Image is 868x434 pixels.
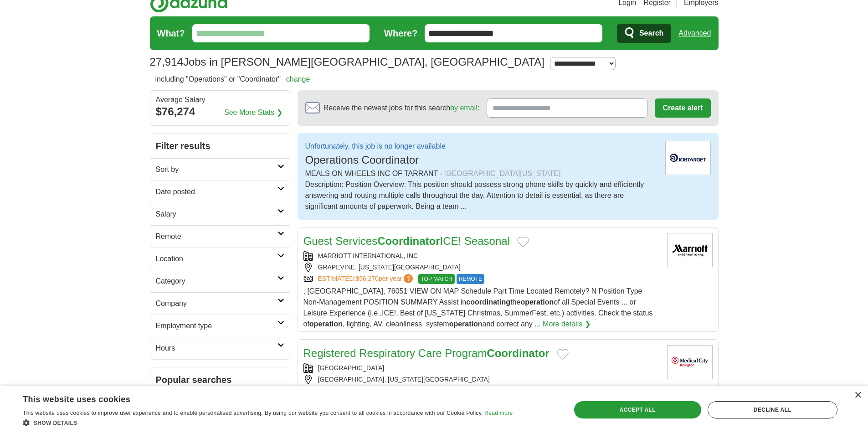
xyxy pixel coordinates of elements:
[23,410,483,416] span: This website uses cookies to improve user experience and to enable personalised advertising. By u...
[150,158,290,181] a: Sort by
[305,168,658,179] div: MEALS ON WHEELS INC OF TARRANT
[156,164,277,175] h2: Sort by
[150,54,183,70] span: 27,914
[303,347,550,359] a: Registered Respiratory Care ProgramCoordinator
[557,349,569,360] button: Add to favorite jobs
[150,248,290,270] a: Location
[355,275,379,282] span: $56,270
[450,104,478,112] a: by email
[655,98,710,118] button: Create alert
[150,315,290,337] a: Employment type
[440,168,442,179] span: -
[156,103,284,120] div: $76,274
[543,319,591,330] a: More details ❯
[708,401,837,418] div: Decline all
[150,292,290,315] a: Company
[156,298,277,309] h2: Company
[303,235,510,247] a: Guest ServicesCoordinatorICE! Seasonal
[384,26,417,40] label: Where?
[404,274,413,283] span: ?
[305,154,419,166] span: Operations Coordinator
[156,186,277,197] h2: Date posted
[667,233,713,267] img: Marriott International logo
[377,235,440,247] strong: Coordinator
[155,74,310,85] h2: including "Operations" or "Coordinator"
[667,345,713,379] img: Medical City Arlington logo
[466,298,510,306] strong: coordinating
[156,343,277,354] h2: Hours
[517,237,529,248] button: Add to favorite jobs
[487,347,549,359] strong: Coordinator
[156,231,277,242] h2: Remote
[305,179,658,212] div: Description: Position Overview: This position should possess strong phone skills by quickly and e...
[156,209,277,220] h2: Salary
[520,298,554,306] strong: operation
[156,96,284,103] div: Average Salary
[854,392,861,399] div: Close
[449,320,483,328] strong: operation
[457,274,484,284] span: REMOTE
[150,56,544,68] h1: Jobs in [PERSON_NAME][GEOGRAPHIC_DATA], [GEOGRAPHIC_DATA]
[156,373,284,387] h2: Popular searches
[318,274,415,284] a: ESTIMATED:$56,270per year?
[23,418,513,427] div: Show details
[318,364,385,372] a: [GEOGRAPHIC_DATA]
[156,253,277,264] h2: Location
[444,168,561,179] div: [GEOGRAPHIC_DATA][US_STATE]
[286,75,310,83] a: change
[150,203,290,225] a: Salary
[156,276,277,287] h2: Category
[639,24,663,42] span: Search
[303,263,660,272] div: GRAPEVINE, [US_STATE][GEOGRAPHIC_DATA]
[309,320,343,328] strong: operation
[150,134,290,158] h2: Filter results
[150,270,290,292] a: Category
[418,274,454,284] span: TOP MATCH
[574,401,701,418] div: Accept all
[150,225,290,248] a: Remote
[617,24,671,43] button: Search
[34,420,77,426] span: Show details
[303,375,660,384] div: [GEOGRAPHIC_DATA], [US_STATE][GEOGRAPHIC_DATA]
[150,337,290,359] a: Hours
[157,26,185,40] label: What?
[318,252,418,259] a: MARRIOTT INTERNATIONAL, INC
[156,320,277,331] h2: Employment type
[23,391,490,405] div: This website uses cookies
[665,141,711,175] img: Jobtarget logo
[484,410,513,416] a: Read more, opens a new window
[224,107,282,118] a: See More Stats ❯
[305,141,446,152] p: Unfortunately, this job is no longer available
[150,181,290,203] a: Date posted
[678,24,711,42] a: Advanced
[303,287,653,328] span: , [GEOGRAPHIC_DATA], 76051 VIEW ON MAP Schedule Part Time Located Remotely? N Position Type Non-M...
[324,103,479,114] span: Receive the newest jobs for this search :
